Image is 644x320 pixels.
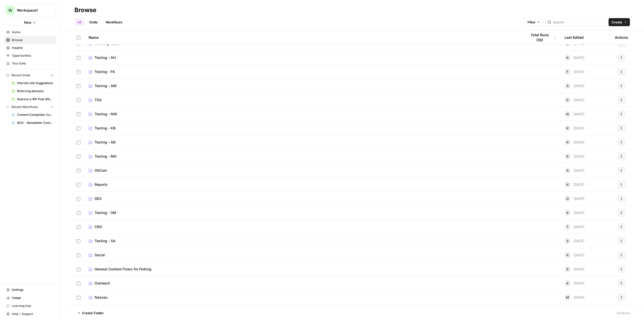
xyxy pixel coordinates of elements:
[565,252,584,258] div: [DATE]
[89,210,519,215] a: Testing - SM
[12,288,54,292] span: Settings
[567,126,569,131] span: K
[17,121,54,125] span: NOC - Newsletter Content
[89,30,519,44] div: Name
[74,309,107,317] button: Create Folder
[9,95,56,103] a: Improve a WP Post With Google Guidelines (PND Prod Beta) Grid
[4,28,56,36] a: Home
[565,69,584,75] div: [DATE]
[528,20,536,25] span: Filter
[553,20,604,25] input: Search
[567,83,569,88] span: A
[95,112,117,117] span: Testing - NW
[89,154,519,159] a: Testing - MG
[565,224,584,230] div: [DATE]
[12,312,54,316] span: Help + Support
[95,69,115,74] span: Testing - FA
[95,83,116,88] span: Testing - AM
[95,168,107,173] span: GSCom
[12,61,54,66] span: Your Data
[565,55,584,61] div: [DATE]
[565,139,584,145] div: [DATE]
[89,224,519,229] a: CRO
[12,38,54,42] span: Browse
[12,304,54,308] span: Learning Hub
[4,59,56,67] a: Your Data
[615,30,628,44] div: Actions
[17,89,54,93] span: Referring domains
[565,167,584,173] div: [DATE]
[565,111,584,117] div: [DATE]
[95,253,105,258] span: Social
[89,281,519,286] a: Outreach
[567,55,569,60] span: K
[12,53,54,58] span: Opportunities
[9,87,56,95] a: Referring domains
[95,97,102,102] span: TSG
[9,79,56,87] a: Internal Link Suggestions
[612,20,622,25] span: Create
[89,126,519,131] a: Testing - KB
[566,196,569,201] span: O
[89,182,519,187] a: Reports
[95,55,116,60] span: Testing - AH
[567,281,569,286] span: K
[565,153,584,159] div: [DATE]
[4,310,56,318] button: Help + Support
[12,46,54,50] span: Insights
[17,97,54,101] span: Improve a WP Post With Google Guidelines (PND Prod Beta) Grid
[565,238,584,244] div: [DATE]
[567,154,569,159] span: K
[24,20,31,25] span: New
[565,182,584,188] div: [DATE]
[565,83,584,89] div: [DATE]
[9,111,56,119] a: Content Competitor Comparison Report
[4,103,56,111] button: Recent Workflows
[89,238,519,243] a: Testing - SA
[565,125,584,131] div: [DATE]
[4,44,56,52] a: Insights
[17,113,54,117] span: Content Competitor Comparison Report
[565,30,584,44] div: Last Edited
[524,18,543,26] button: Filter
[527,30,556,44] div: Total Runs (7d)
[89,267,519,272] a: General Content Flows for Forking
[82,310,104,315] span: Create Folder
[4,72,56,79] button: Recent Grids
[567,69,569,74] span: F
[567,168,569,173] span: A
[566,295,569,300] span: M
[8,7,12,13] span: W
[4,4,56,17] button: Workspace: Workspace1
[103,18,125,26] a: Workflows
[4,36,56,44] a: Browse
[609,18,630,26] button: Create
[74,18,84,26] a: All
[566,112,569,117] span: N
[565,294,584,300] div: [DATE]
[89,196,519,201] a: SEO
[12,296,54,300] span: Usage
[565,266,584,272] div: [DATE]
[567,267,569,272] span: K
[565,210,584,216] div: [DATE]
[12,73,30,78] span: Recent Grids
[567,210,569,215] span: K
[89,69,519,74] a: Testing - FA
[565,97,584,103] div: [DATE]
[89,83,519,88] a: Testing - AM
[95,140,115,145] span: Testing - AB
[4,302,56,310] a: Learning Hub
[95,126,115,131] span: Testing - KB
[12,30,54,34] span: Home
[565,196,584,202] div: [DATE]
[565,280,584,286] div: [DATE]
[95,196,102,201] span: SEO
[9,119,56,127] a: NOC - Newsletter Content
[89,168,519,173] a: GSCom
[567,224,569,229] span: T
[616,310,630,315] div: 33 Items
[12,105,38,109] span: Recent Workflows
[89,112,519,117] a: Testing - NW
[567,253,569,258] span: K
